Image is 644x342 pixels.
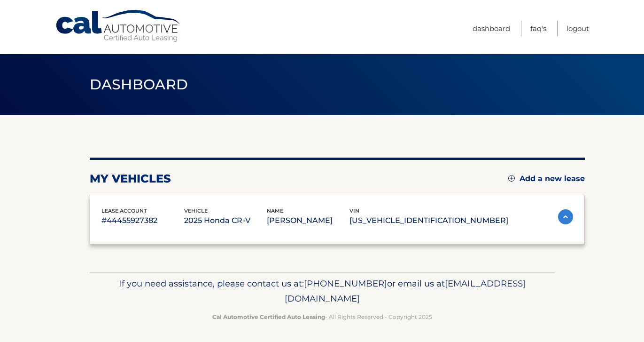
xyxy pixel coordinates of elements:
h2: my vehicles [90,172,171,186]
span: [PHONE_NUMBER] [304,278,387,289]
p: - All Rights Reserved - Copyright 2025 [96,312,549,322]
span: vin [349,207,359,214]
span: name [267,207,283,214]
a: Dashboard [473,21,510,36]
span: lease account [101,207,147,214]
img: add.svg [508,175,515,182]
span: [EMAIL_ADDRESS][DOMAIN_NAME] [285,278,526,304]
p: [US_VEHICLE_IDENTIFICATION_NUMBER] [349,214,508,227]
p: #44455927382 [101,214,184,227]
p: If you need assistance, please contact us at: or email us at [96,276,549,306]
a: Logout [566,21,589,36]
span: vehicle [184,207,208,214]
a: Cal Automotive [55,9,182,43]
p: 2025 Honda CR-V [184,214,267,227]
strong: Cal Automotive Certified Auto Leasing [212,313,325,320]
span: Dashboard [90,76,188,93]
a: FAQ's [530,21,546,36]
a: Add a new lease [508,174,585,183]
p: [PERSON_NAME] [267,214,349,227]
img: accordion-active.svg [558,209,573,224]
